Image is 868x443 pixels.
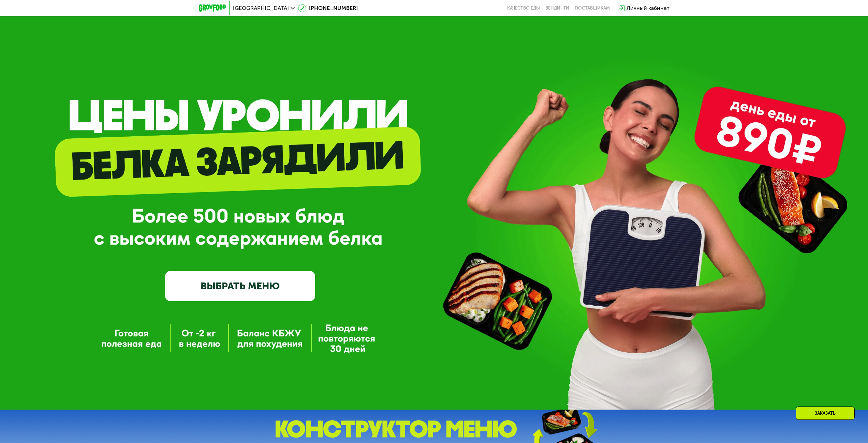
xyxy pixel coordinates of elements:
[796,407,855,420] div: Заказать
[165,271,315,301] a: ВЫБРАТЬ МЕНЮ
[298,4,358,12] a: [PHONE_NUMBER]
[545,5,569,11] a: Вендинги
[575,5,610,11] div: поставщикам
[507,5,540,11] a: Качество еды
[627,4,670,12] div: Личный кабинет
[233,5,289,11] span: [GEOGRAPHIC_DATA]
